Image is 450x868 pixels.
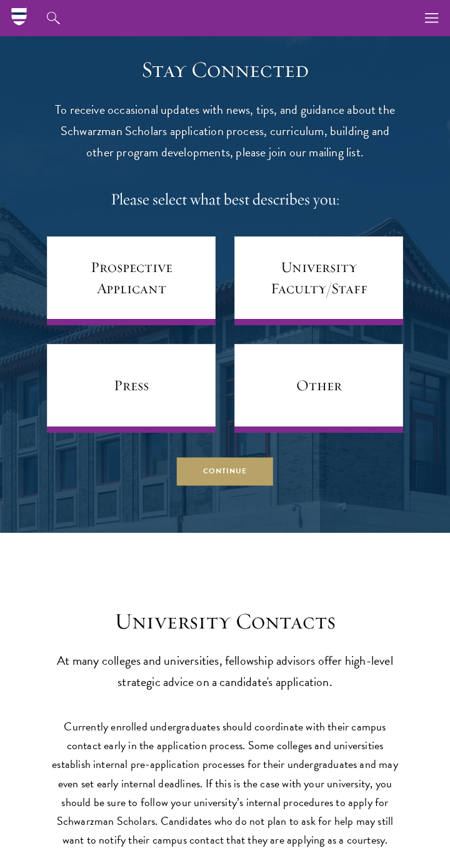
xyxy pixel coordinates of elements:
[37,608,412,635] h3: University Contacts
[47,56,403,83] h3: Stay Connected
[234,344,403,433] a: Other
[47,717,403,849] p: Currently enrolled undergraduates should coordinate with their campus contact early in the applic...
[47,236,216,325] a: Prospective Applicant
[234,236,403,325] a: University Faculty/Staff
[37,650,412,692] p: At many colleges and universities, fellowship advisors offer high-level strategic advice on a can...
[47,99,403,163] p: To receive occasional updates with news, tips, and guidance about the Schwarzman Scholars applica...
[47,188,403,211] h4: Please select what best describes you:
[47,344,216,433] a: Press
[177,458,273,486] button: Continue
